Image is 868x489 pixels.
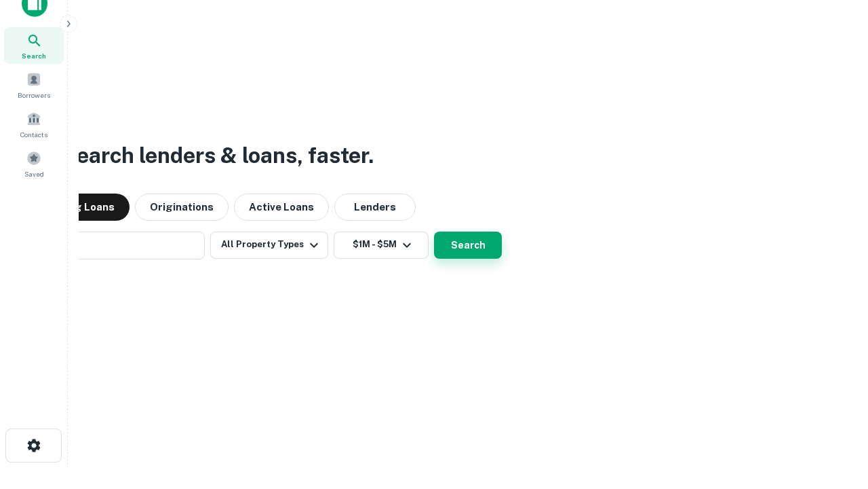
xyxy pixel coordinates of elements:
[4,145,64,182] a: Saved
[22,50,46,61] span: Search
[4,106,64,143] a: Contacts
[800,380,868,446] iframe: Chat Widget
[434,232,502,259] button: Search
[334,232,429,259] button: $1M - $5M
[62,139,374,172] h3: Search lenders & loans, faster.
[18,90,50,101] span: Borrowers
[20,129,47,140] span: Contacts
[210,232,328,259] button: All Property Types
[24,168,44,179] span: Saved
[4,67,64,103] a: Borrowers
[234,194,329,221] button: Active Loans
[334,194,416,221] button: Lenders
[135,194,229,221] button: Originations
[4,27,64,64] a: Search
